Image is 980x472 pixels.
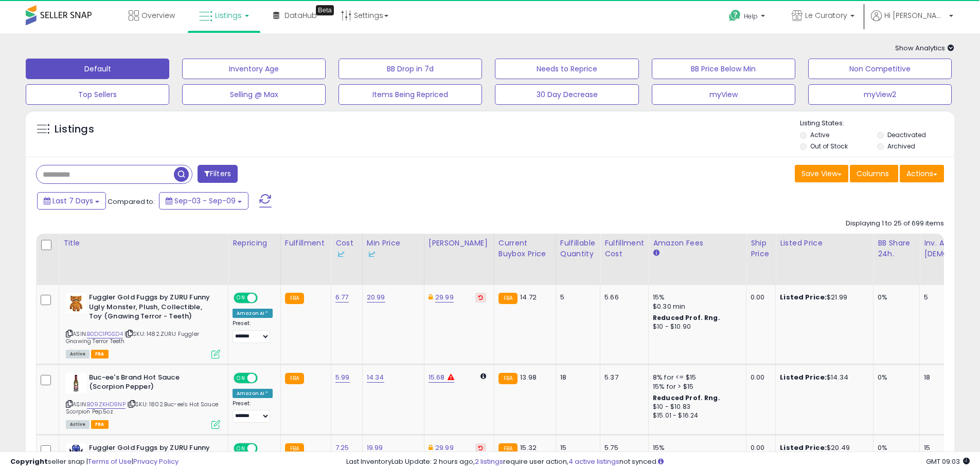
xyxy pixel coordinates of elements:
img: 41rOIUvyGyL._SL40_.jpg [66,443,86,464]
img: 41UuwaUIcAL._SL40_.jpg [66,293,86,313]
b: Reduced Prof. Rng. [653,313,720,322]
a: B09ZKHD9NP [87,400,126,409]
b: Listed Price: [780,372,827,382]
div: BB Share 24h. [878,238,915,259]
span: Show Analytics [895,43,954,53]
div: $0.30 min [653,302,738,311]
button: Filters [198,165,238,183]
a: 15.68 [429,372,445,383]
a: 14.34 [367,372,384,383]
button: Selling @ Max [182,84,326,105]
div: Cost [335,238,358,259]
h5: Listings [55,122,94,137]
div: Amazon AI * [233,309,273,318]
small: FBA [498,293,518,304]
span: Sep-03 - Sep-09 [174,196,236,206]
a: 20.99 [367,292,385,303]
button: myView [652,84,795,105]
div: Some or all of the values in this column are provided from Inventory Lab. [335,249,358,259]
div: $15.01 - $16.24 [653,411,738,420]
span: Columns [857,168,889,179]
small: Amazon Fees. [653,249,659,258]
a: 29.99 [435,292,454,303]
a: 6.77 [335,292,349,303]
div: 5 [560,293,592,302]
button: BB Price Below Min [652,59,795,79]
small: FBA [285,373,304,384]
a: Privacy Policy [133,457,179,466]
div: 0.00 [751,373,768,382]
span: All listings currently available for purchase on Amazon [66,350,90,358]
span: OFF [256,373,273,382]
div: 0% [878,443,912,452]
label: Out of Stock [810,142,848,150]
span: Overview [141,10,175,21]
div: Repricing [233,238,276,249]
button: Last 7 Days [37,192,106,210]
img: 31ufLHMZi2L._SL40_.jpg [66,373,86,393]
b: Listed Price: [780,292,827,302]
span: OFF [256,294,273,303]
span: Le Curatory [805,10,847,21]
span: Help [744,12,758,21]
span: 13.98 [520,372,537,382]
a: 29.99 [435,443,454,453]
div: Some or all of the values in this column are provided from Inventory Lab. [367,249,420,259]
button: Save View [795,165,848,182]
b: Buc-ee's Brand Hot Sauce (Scorpion Pepper) [89,373,214,394]
div: Preset: [233,400,273,423]
b: Reduced Prof. Rng. [653,393,720,402]
span: Listings [215,10,242,21]
div: Ship Price [751,238,771,259]
label: Active [810,130,829,139]
i: Get Help [728,9,741,22]
small: FBA [498,443,518,455]
b: Fuggler Gold Fuggs by ZURU Funny Ugly Monster, Plush, Collectible, Toy (Gnawing Terror - Teeth) [89,293,214,324]
div: 15% [653,293,738,302]
div: Title [63,238,224,249]
span: | SKU: 1482.ZURU Fuggler Gnawing Terror Teeth [66,330,199,345]
div: Fulfillable Quantity [560,238,596,259]
button: Inventory Age [182,59,326,79]
div: Current Buybox Price [498,238,551,259]
div: 15% [653,443,738,452]
div: $20.49 [780,443,865,452]
label: Archived [887,142,915,150]
button: myView2 [808,84,952,105]
a: Help [721,2,775,33]
div: 5.66 [604,293,640,302]
small: FBA [498,373,518,384]
div: [PERSON_NAME] [429,238,490,249]
b: Listed Price: [780,443,827,452]
div: 5.75 [604,443,640,452]
button: 30 Day Decrease [495,84,638,105]
div: Displaying 1 to 25 of 699 items [846,219,944,229]
div: 5.37 [604,373,640,382]
strong: Copyright [10,457,48,466]
span: Compared to: [108,197,155,206]
span: 15.32 [520,443,537,452]
div: 0% [878,293,912,302]
span: FBA [91,420,109,429]
button: Items Being Repriced [338,84,482,105]
div: $10 - $10.90 [653,323,738,331]
a: 2 listings [475,457,503,466]
button: Actions [900,165,944,182]
button: Sep-03 - Sep-09 [159,192,248,210]
div: 0.00 [751,293,768,302]
div: Tooltip anchor [316,5,334,15]
button: Top Sellers [26,84,169,105]
span: | SKU: 1802.Buc-ee's Hot Sauce Scorpion Pep.5oz [66,400,218,416]
a: Terms of Use [88,457,132,466]
label: Deactivated [887,130,926,139]
a: 4 active listings [568,457,619,466]
span: FBA [91,350,109,358]
button: Columns [850,165,898,182]
div: Fulfillment [285,238,327,249]
span: OFF [256,444,273,452]
div: seller snap | | [10,457,179,467]
div: $21.99 [780,293,865,302]
span: ON [235,373,247,382]
div: $10 - $10.83 [653,403,738,411]
span: ON [235,294,247,303]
